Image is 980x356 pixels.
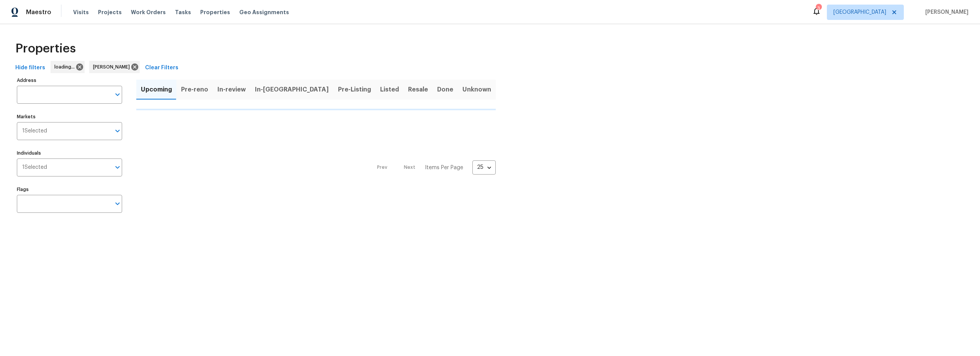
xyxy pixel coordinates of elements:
[131,8,166,16] span: Work Orders
[12,61,48,75] button: Hide filters
[73,8,89,16] span: Visits
[112,162,123,173] button: Open
[15,45,76,52] span: Properties
[145,63,178,73] span: Clear Filters
[255,84,329,95] span: In-[GEOGRAPHIC_DATA]
[338,84,371,95] span: Pre-Listing
[22,164,47,171] span: 1 Selected
[112,198,123,209] button: Open
[112,126,123,136] button: Open
[17,187,122,192] label: Flags
[142,61,181,75] button: Clear Filters
[437,84,453,95] span: Done
[175,10,191,15] span: Tasks
[112,89,123,100] button: Open
[472,157,496,177] div: 25
[15,63,45,73] span: Hide filters
[408,84,428,95] span: Resale
[217,84,246,95] span: In-review
[380,84,399,95] span: Listed
[200,8,230,16] span: Properties
[17,151,122,155] label: Individuals
[26,8,51,16] span: Maestro
[425,164,463,171] p: Items Per Page
[141,84,172,95] span: Upcoming
[17,78,122,83] label: Address
[239,8,289,16] span: Geo Assignments
[54,63,78,71] span: loading...
[816,5,821,12] div: 3
[462,84,491,95] span: Unknown
[22,128,47,134] span: 1 Selected
[51,61,85,73] div: loading...
[833,8,886,16] span: [GEOGRAPHIC_DATA]
[17,114,122,119] label: Markets
[922,8,969,16] span: [PERSON_NAME]
[89,61,140,73] div: [PERSON_NAME]
[93,63,133,71] span: [PERSON_NAME]
[98,8,122,16] span: Projects
[370,115,496,220] nav: Pagination Navigation
[181,84,208,95] span: Pre-reno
